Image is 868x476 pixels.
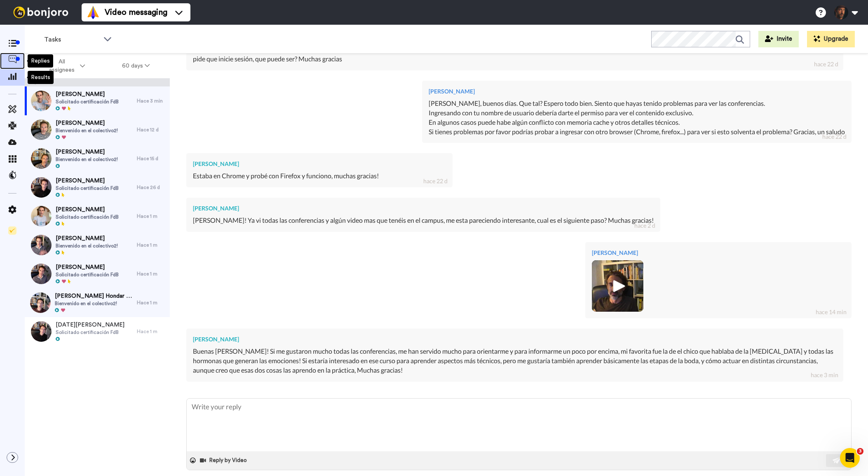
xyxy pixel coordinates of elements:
[25,231,170,259] a: [PERSON_NAME]Bienvenido en el colectivo2!Hace 1 m
[193,335,837,343] div: [PERSON_NAME]
[137,242,166,248] div: Hace 1 m
[193,204,654,212] div: [PERSON_NAME]
[56,90,119,98] span: [PERSON_NAME]
[56,271,119,278] span: Solicitado certificación FdB
[193,160,446,168] div: [PERSON_NAME]
[193,45,837,64] div: [PERSON_NAME]! Perdona molestarte, tengo un problema, al intentar entrar a las conferencias me pi...
[137,271,166,277] div: Hace 1 m
[25,259,170,288] a: [PERSON_NAME]Solicitado certificación FdBHace 1 m
[822,133,847,141] div: hace 22 d
[28,54,53,68] div: Replies
[26,54,103,77] button: All assignees
[56,321,124,329] span: [DATE][PERSON_NAME]
[56,156,118,163] span: Bienvenido en el colectivo2!
[592,249,845,257] div: [PERSON_NAME]
[56,119,118,127] span: [PERSON_NAME]
[56,205,119,214] span: [PERSON_NAME]
[31,321,52,342] img: 054caafd-7f76-4f82-979f-4fbb23e56b20-thumb.jpg
[25,288,170,317] a: [PERSON_NAME] Hondar [PERSON_NAME]Bienvenido en el colectivo2!Hace 1 m
[56,214,119,220] span: Solicitado certificación FdB
[55,292,133,300] span: [PERSON_NAME] Hondar [PERSON_NAME]
[31,119,52,140] img: bce5ef24-6920-4fc3-a3d6-808e6f93f7a1-thumb.jpg
[807,31,855,47] button: Upgrade
[758,31,799,47] button: Invite
[137,155,166,162] div: Hace 15 d
[137,126,166,133] div: Hace 12 d
[811,371,838,379] div: hace 3 min
[193,347,837,375] div: Buenas [PERSON_NAME]! Si me gustaron mucho todas las conferencias, me han servido mucho para orie...
[56,263,119,271] span: [PERSON_NAME]
[105,7,167,18] span: Video messaging
[56,329,124,336] span: Solicitado certificación FdB
[87,6,100,19] img: vm-color.svg
[816,308,847,316] div: hace 14 min
[31,235,52,255] img: 5c7c84a0-fc1d-4f39-879b-a9c4293b9f48-thumb.jpg
[592,260,643,312] img: 095804e4-5b57-4915-b861-baabaa370214-thumb.jpg
[840,448,860,468] iframe: Intercom live chat
[25,144,170,173] a: [PERSON_NAME]Bienvenido en el colectivo2!Hace 15 d
[833,457,842,464] img: send-white.svg
[56,98,119,105] span: Solicitado certificación FdB
[31,264,52,284] img: 5d4ecfc2-66ac-4757-a1e5-44a8273bfb00-thumb.jpg
[25,173,170,202] a: [PERSON_NAME]Solicitado certificación FdBHace 26 d
[137,328,166,335] div: Hace 1 m
[30,292,51,313] img: d4080d90-62f5-4d1c-84ca-0885409e59fc-thumb.jpg
[429,87,845,96] div: [PERSON_NAME]
[137,184,166,191] div: Hace 26 d
[56,243,118,249] span: Bienvenido en el colectivo2!
[8,226,16,235] img: Checklist.svg
[193,171,446,181] div: Estaba en Chrome y probé con Firefox y funciono, muchas gracias!
[137,299,166,306] div: Hace 1 m
[25,317,170,346] a: [DATE][PERSON_NAME]Solicitado certificación FdBHace 1 m
[137,98,166,104] div: Hace 3 min
[55,300,133,307] span: Bienvenido en el colectivo2!
[31,91,52,111] img: 9fb4516d-fe29-45ae-80c4-76c673d8d575-thumb.jpg
[31,206,52,226] img: 5d8232d3-88fa-4170-b255-6b8d9665c586-thumb.jpg
[56,185,119,191] span: Solicitado certificación FdB
[31,177,52,198] img: feb29671-45fb-4ae6-bdb6-ed9c08f7e3e3-thumb.jpg
[56,127,118,134] span: Bienvenido en el colectivo2!
[56,148,118,156] span: [PERSON_NAME]
[44,35,99,44] span: Tasks
[28,71,54,84] div: Results
[137,213,166,219] div: Hace 1 m
[606,275,629,297] img: ic_play_thick.png
[634,222,655,230] div: hace 2 d
[857,448,863,455] span: 3
[56,177,119,185] span: [PERSON_NAME]
[103,58,168,73] button: 60 days
[45,58,78,74] span: All assignees
[25,86,170,115] a: [PERSON_NAME]Solicitado certificación FdBHace 3 min
[199,454,249,467] button: Reply by Video
[25,115,170,144] a: [PERSON_NAME]Bienvenido en el colectivo2!Hace 12 d
[31,148,52,169] img: 40a4e510-ce81-47e7-81f3-88b1aa1984d2-thumb.jpg
[429,99,845,136] div: [PERSON_NAME], buenos días. Que tal? Espero todo bien. Siento que hayas tenido problemas para ver...
[10,7,72,18] img: bj-logo-header-white.svg
[25,202,170,231] a: [PERSON_NAME]Solicitado certificación FdBHace 1 m
[25,78,170,86] div: Replies
[814,60,838,68] div: hace 22 d
[193,216,654,225] div: [PERSON_NAME]! Ya vi todas las conferencias y algún video mas que tenéis en el campus, me esta pa...
[423,177,448,185] div: hace 22 d
[56,234,118,243] span: [PERSON_NAME]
